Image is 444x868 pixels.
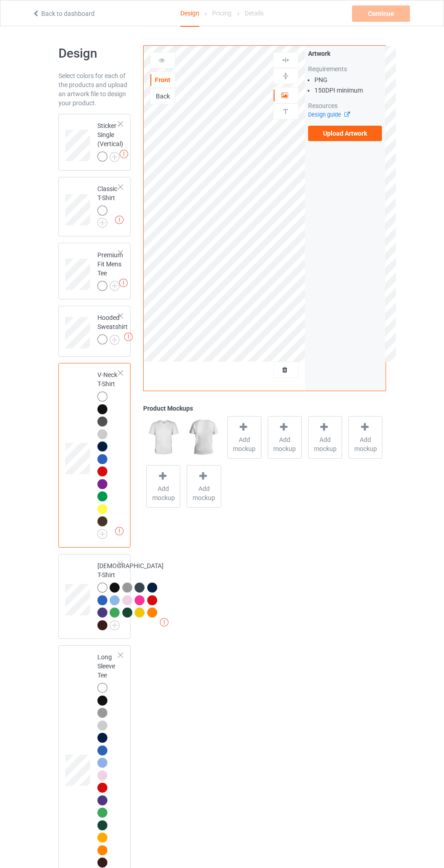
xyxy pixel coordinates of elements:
div: Sticker - Single (Vertical) [58,114,131,171]
span: Add mockup [147,484,180,502]
div: Select colors for each of the products and upload an artwork file to design your product. [58,71,131,108]
div: Pricing [212,0,232,26]
span: Add mockup [268,435,301,453]
div: Add mockup [146,465,180,508]
li: 150 DPI minimum [314,86,382,95]
div: Classic T-Shirt [97,184,119,225]
img: svg+xml;base64,PD94bWwgdmVyc2lvbj0iMS4wIiBlbmNvZGluZz0iVVRGLTgiPz4KPHN2ZyB3aWR0aD0iMjJweCIgaGVpZ2... [97,529,107,539]
img: exclamation icon [124,333,133,341]
div: Resources [308,101,382,110]
div: Add mockup [348,416,382,459]
div: Design [180,0,199,27]
div: Add mockup [308,416,342,459]
img: regular.jpg [146,416,180,459]
div: Hooded Sweatshirt [58,306,131,357]
div: Hooded Sweatshirt [97,313,128,344]
img: svg+xml;base64,PD94bWwgdmVyc2lvbj0iMS4wIiBlbmNvZGluZz0iVVRGLTgiPz4KPHN2ZyB3aWR0aD0iMjJweCIgaGVpZ2... [110,620,120,630]
div: Details [245,0,264,26]
div: [DEMOGRAPHIC_DATA] T-Shirt [58,554,131,639]
div: Add mockup [268,416,302,459]
img: svg+xml;base64,PD94bWwgdmVyc2lvbj0iMS4wIiBlbmNvZGluZz0iVVRGLTgiPz4KPHN2ZyB3aWR0aD0iMjJweCIgaGVpZ2... [110,281,120,291]
div: V-Neck T-Shirt [58,363,131,548]
div: Premium Fit Mens Tee [97,250,123,290]
div: Back [150,92,175,101]
div: [DEMOGRAPHIC_DATA] T-Shirt [97,561,164,629]
span: Add mockup [349,435,382,453]
div: Sticker - Single (Vertical) [97,121,123,161]
img: regular.jpg [187,416,221,459]
img: svg+xml;base64,PD94bWwgdmVyc2lvbj0iMS4wIiBlbmNvZGluZz0iVVRGLTgiPz4KPHN2ZyB3aWR0aD0iMjJweCIgaGVpZ2... [97,218,107,228]
a: Back to dashboard [32,10,95,17]
div: Add mockup [227,416,261,459]
div: V-Neck T-Shirt [97,370,119,536]
span: Add mockup [309,435,342,453]
div: Artwork [308,49,382,58]
img: exclamation icon [120,150,128,158]
div: Premium Fit Mens Tee [58,243,131,299]
div: Front [150,75,175,84]
li: PNG [314,75,382,84]
a: Design guide [308,111,349,118]
img: svg%3E%0A [281,107,290,116]
img: exclamation icon [115,216,124,224]
label: Upload Artwork [308,126,382,141]
span: Add mockup [228,435,261,453]
img: svg%3E%0A [281,72,290,80]
img: exclamation icon [115,527,124,535]
img: svg+xml;base64,PD94bWwgdmVyc2lvbj0iMS4wIiBlbmNvZGluZz0iVVRGLTgiPz4KPHN2ZyB3aWR0aD0iMjJweCIgaGVpZ2... [110,335,120,345]
span: Add mockup [187,484,220,502]
div: Classic T-Shirt [58,177,131,237]
div: Add mockup [187,465,221,508]
img: exclamation icon [119,279,128,287]
img: svg+xml;base64,PD94bWwgdmVyc2lvbj0iMS4wIiBlbmNvZGluZz0iVVRGLTgiPz4KPHN2ZyB3aWR0aD0iMjJweCIgaGVpZ2... [110,152,120,162]
h1: Design [58,45,131,62]
div: Product Mockups [143,404,386,413]
div: Requirements [308,64,382,74]
img: svg%3E%0A [281,56,290,64]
